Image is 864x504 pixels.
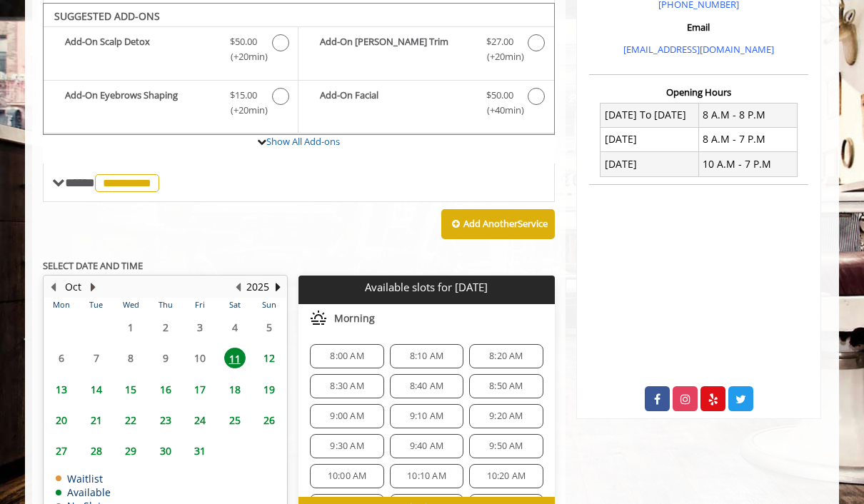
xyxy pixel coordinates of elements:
[320,88,471,118] b: Add-On Facial
[390,464,463,488] div: 10:10 AM
[51,410,72,430] span: 20
[320,34,471,64] b: Add-On [PERSON_NAME] Trim
[390,344,463,368] div: 8:10 AM
[486,34,513,49] span: $27.00
[86,379,107,400] span: 14
[65,279,81,295] button: Oct
[272,279,283,295] button: Next Year
[310,434,383,458] div: 9:30 AM
[114,435,148,466] td: Select day29
[489,410,523,422] span: 9:20 AM
[79,435,113,466] td: Select day28
[223,49,265,64] span: (+20min )
[258,379,280,400] span: 19
[306,88,546,121] label: Add-On Facial
[44,298,79,312] th: Mon
[698,127,797,151] td: 8 A.M - 7 P.M
[224,379,246,400] span: 18
[217,343,251,373] td: Select day11
[390,374,463,398] div: 8:40 AM
[252,405,287,435] td: Select day26
[489,380,523,392] span: 8:50 AM
[56,473,111,484] td: Waitlist
[306,34,546,68] label: Add-On Beard Trim
[252,373,287,404] td: Select day19
[148,435,182,466] td: Select day30
[469,374,543,398] div: 8:50 AM
[310,404,383,428] div: 9:00 AM
[478,103,521,118] span: (+40min )
[79,373,113,404] td: Select day14
[258,410,280,430] span: 26
[114,373,148,404] td: Select day15
[328,470,367,482] span: 10:00 AM
[155,440,176,461] span: 30
[79,298,113,312] th: Tue
[183,435,217,466] td: Select day31
[224,410,246,430] span: 25
[189,440,211,461] span: 31
[258,348,280,368] span: 12
[54,9,160,23] b: SUGGESTED ADD-ONS
[51,88,291,121] label: Add-On Eyebrows Shaping
[410,351,443,362] span: 8:10 AM
[183,298,217,312] th: Fri
[469,464,543,488] div: 10:20 AM
[469,344,543,368] div: 8:20 AM
[148,373,182,404] td: Select day16
[486,88,513,103] span: $50.00
[601,103,699,127] td: [DATE] To [DATE]
[183,405,217,435] td: Select day24
[86,440,107,461] span: 28
[87,279,99,295] button: Next Month
[51,34,291,68] label: Add-On Scalp Detox
[224,348,246,368] span: 11
[252,343,287,373] td: Select day12
[79,405,113,435] td: Select day21
[44,373,79,404] td: Select day13
[334,313,375,324] span: Morning
[47,279,59,295] button: Previous Month
[390,434,463,458] div: 9:40 AM
[43,259,143,272] b: SELECT DATE AND TIME
[410,440,443,452] span: 9:40 AM
[148,298,182,312] th: Thu
[183,373,217,404] td: Select day17
[390,404,463,428] div: 9:10 AM
[230,34,257,49] span: $50.00
[310,310,327,327] img: morning slots
[217,373,251,404] td: Select day18
[698,152,797,176] td: 10 A.M - 7 P.M
[487,470,526,482] span: 10:20 AM
[304,281,548,293] p: Available slots for [DATE]
[120,379,141,400] span: 15
[189,410,211,430] span: 24
[51,440,72,461] span: 27
[65,34,216,64] b: Add-On Scalp Detox
[217,405,251,435] td: Select day25
[148,405,182,435] td: Select day23
[489,351,523,362] span: 8:20 AM
[489,440,523,452] span: 9:50 AM
[330,440,363,452] span: 9:30 AM
[441,209,555,239] button: Add AnotherService
[410,380,443,392] span: 8:40 AM
[43,3,555,136] div: The Made Man Haircut Add-onS
[44,405,79,435] td: Select day20
[469,434,543,458] div: 9:50 AM
[120,440,141,461] span: 29
[51,379,72,400] span: 13
[410,410,443,422] span: 9:10 AM
[114,298,148,312] th: Wed
[310,344,383,368] div: 8:00 AM
[330,380,363,392] span: 8:30 AM
[86,410,107,430] span: 21
[65,88,216,118] b: Add-On Eyebrows Shaping
[589,87,808,97] h3: Opening Hours
[310,374,383,398] div: 8:30 AM
[114,405,148,435] td: Select day22
[56,487,111,498] td: Available
[232,279,243,295] button: Previous Year
[330,410,363,422] span: 9:00 AM
[601,152,699,176] td: [DATE]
